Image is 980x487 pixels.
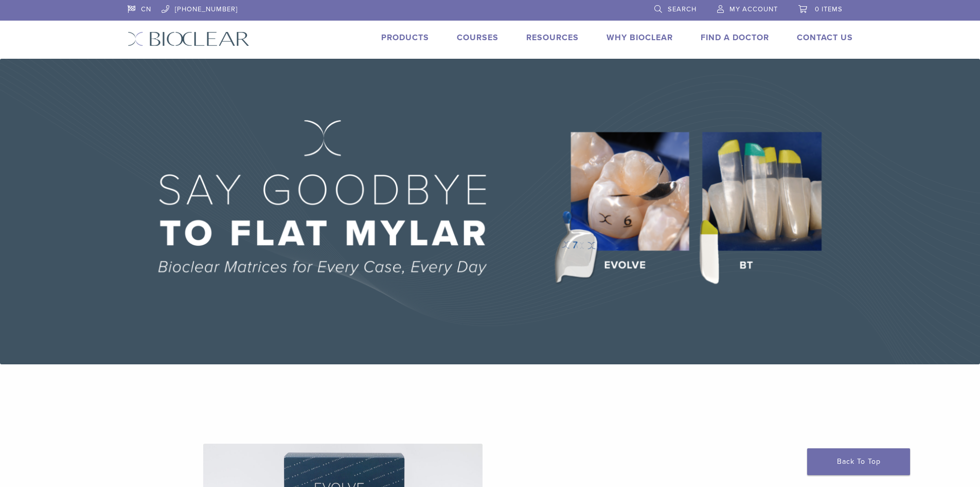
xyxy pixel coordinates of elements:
[815,5,843,13] span: 0 items
[607,32,673,43] a: Why Bioclear
[729,5,778,13] span: My Account
[668,5,697,13] span: Search
[797,32,853,43] a: Contact Us
[381,32,429,43] a: Products
[128,31,250,46] img: Bioclear
[526,32,579,43] a: Resources
[807,448,910,475] a: Back To Top
[701,32,769,43] a: Find A Doctor
[457,32,498,43] a: Courses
